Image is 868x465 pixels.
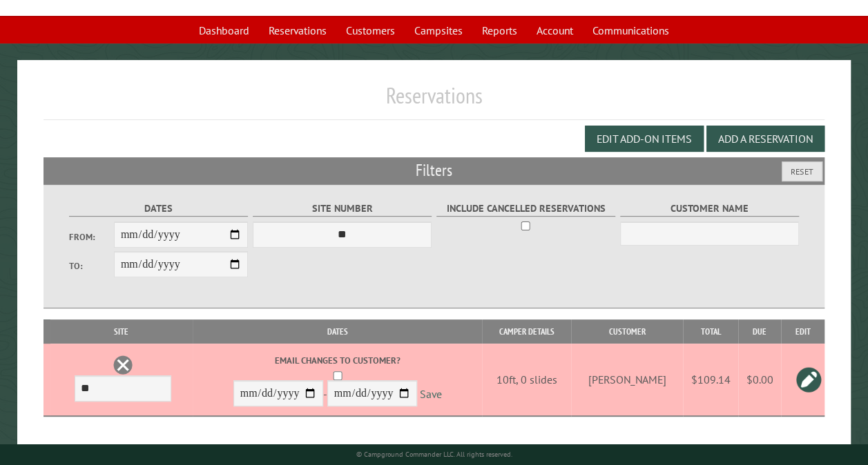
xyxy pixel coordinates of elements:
[683,344,738,416] td: $109.14
[50,319,193,344] th: Site
[195,354,480,367] label: Email changes to customer?
[571,344,683,416] td: [PERSON_NAME]
[69,259,114,273] label: To:
[195,354,480,410] div: -
[782,161,822,181] button: Reset
[253,201,432,217] label: Site Number
[69,201,248,217] label: Dates
[585,126,704,152] button: Edit Add-on Items
[571,319,683,344] th: Customer
[706,126,824,152] button: Add a Reservation
[683,319,738,344] th: Total
[356,450,512,459] small: © Campground Commander LLC. All rights reserved.
[44,157,824,184] h2: Filters
[738,319,781,344] th: Due
[482,319,570,344] th: Camper Details
[482,344,570,416] td: 10ft, 0 slides
[406,17,471,43] a: Campsites
[193,319,483,344] th: Dates
[738,344,781,416] td: $0.00
[338,17,403,43] a: Customers
[584,17,677,43] a: Communications
[620,201,799,217] label: Customer Name
[113,355,133,375] a: Delete this reservation
[528,17,581,43] a: Account
[44,82,824,120] h1: Reservations
[781,319,824,344] th: Edit
[191,17,258,43] a: Dashboard
[436,201,615,217] label: Include Cancelled Reservations
[474,17,525,43] a: Reports
[69,230,114,244] label: From:
[260,17,335,43] a: Reservations
[420,387,442,401] a: Save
